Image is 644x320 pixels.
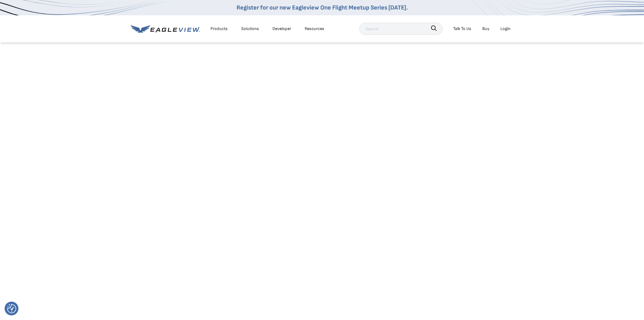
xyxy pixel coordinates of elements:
div: Products [210,25,228,32]
div: Solutions [241,25,259,32]
input: Search [359,23,443,35]
div: Resources [305,25,324,32]
a: Developer [272,25,291,32]
a: Buy [482,25,489,32]
button: Consent Preferences [7,304,16,313]
img: Revisit consent button [7,304,16,313]
div: Login [500,25,511,32]
div: Talk To Us [453,25,471,32]
a: Register for our new Eagleview One Flight Meetup Series [DATE]. [237,4,408,11]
